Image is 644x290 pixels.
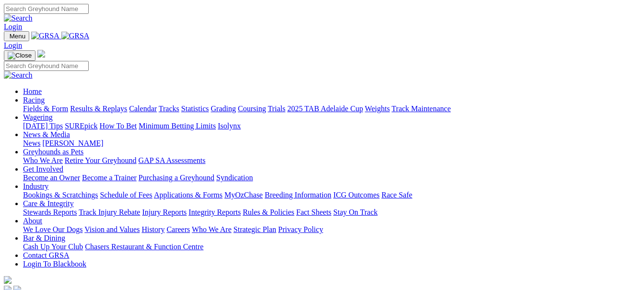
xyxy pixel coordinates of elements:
a: Get Involved [23,165,63,173]
a: Injury Reports [142,208,187,216]
a: News & Media [23,130,70,139]
div: Greyhounds as Pets [23,156,640,165]
a: Login [4,23,22,31]
a: Vision and Values [84,225,140,233]
img: logo-grsa-white.png [37,50,45,58]
div: Racing [23,104,640,113]
a: Results & Replays [70,104,127,113]
a: Careers [166,225,190,233]
a: Greyhounds as Pets [23,148,83,156]
div: Care & Integrity [23,208,640,217]
img: Search [4,14,33,23]
a: Bar & Dining [23,234,65,242]
img: logo-grsa-white.png [4,276,12,284]
a: [DATE] Tips [23,122,63,130]
a: Login To Blackbook [23,260,86,268]
div: Industry [23,191,640,199]
a: Racing [23,96,45,104]
a: Isolynx [218,122,241,130]
a: Cash Up Your Club [23,243,83,251]
a: We Love Our Dogs [23,225,82,233]
a: SUREpick [65,122,97,130]
a: Integrity Reports [188,208,241,216]
a: Minimum Betting Limits [139,122,216,130]
a: Wagering [23,113,53,121]
a: Who We Are [23,156,63,164]
a: Fields & Form [23,104,68,113]
a: Who We Are [192,225,232,233]
a: Industry [23,182,48,190]
input: Search [4,61,89,71]
a: Trials [268,104,285,113]
a: Strategic Plan [234,225,276,233]
a: History [141,225,164,233]
div: News & Media [23,139,640,148]
a: Retire Your Greyhound [65,156,137,164]
div: Wagering [23,122,640,130]
a: Weights [365,104,390,113]
a: Become a Trainer [82,174,137,182]
a: Statistics [181,104,209,113]
img: Close [8,52,32,59]
a: Rules & Policies [243,208,294,216]
a: Privacy Policy [278,225,323,233]
a: News [23,139,40,147]
img: GRSA [61,32,90,40]
a: Login [4,41,22,49]
a: Track Injury Rebate [79,208,140,216]
a: Fact Sheets [296,208,331,216]
a: Syndication [216,174,253,182]
a: Bookings & Scratchings [23,191,98,199]
a: MyOzChase [224,191,263,199]
a: GAP SA Assessments [139,156,206,164]
a: Become an Owner [23,174,80,182]
span: Menu [10,33,25,40]
a: Stay On Track [333,208,377,216]
a: Contact GRSA [23,251,69,259]
a: Breeding Information [265,191,331,199]
div: Get Involved [23,174,640,182]
a: Chasers Restaurant & Function Centre [85,243,203,251]
a: Purchasing a Greyhound [139,174,214,182]
a: ICG Outcomes [333,191,379,199]
button: Toggle navigation [4,50,35,61]
a: Home [23,87,42,95]
a: Race Safe [381,191,412,199]
button: Toggle navigation [4,31,29,41]
a: Track Maintenance [392,104,451,113]
a: 2025 TAB Adelaide Cup [287,104,363,113]
div: Bar & Dining [23,243,640,251]
a: Schedule of Fees [100,191,152,199]
a: Grading [211,104,236,113]
img: GRSA [31,32,59,40]
a: Care & Integrity [23,199,74,208]
a: Coursing [238,104,266,113]
div: About [23,225,640,234]
a: Tracks [159,104,179,113]
a: How To Bet [100,122,137,130]
a: Applications & Forms [154,191,222,199]
a: About [23,217,42,225]
a: Calendar [129,104,157,113]
img: Search [4,71,33,80]
a: Stewards Reports [23,208,77,216]
input: Search [4,4,89,14]
a: [PERSON_NAME] [42,139,103,147]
